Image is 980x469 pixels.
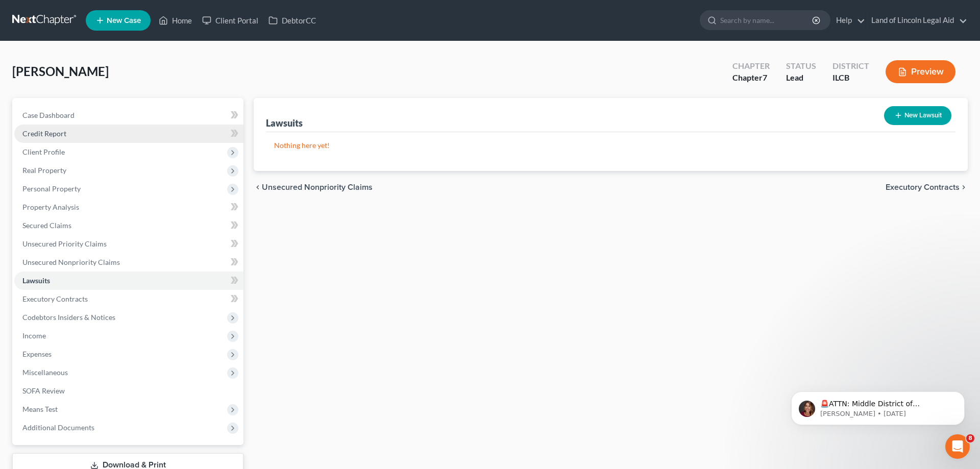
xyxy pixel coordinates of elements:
[22,239,107,248] span: Unsecured Priority Claims
[107,17,141,24] span: New Case
[14,382,243,400] a: SOFA Review
[831,11,865,30] a: Help
[14,198,243,216] a: Property Analysis
[22,350,52,358] span: Expenses
[786,72,816,84] div: Lead
[763,72,767,82] span: 7
[22,166,66,175] span: Real Property
[22,184,81,193] span: Personal Property
[866,11,967,30] a: Land of Lincoln Legal Aid
[14,235,243,253] a: Unsecured Priority Claims
[14,290,243,308] a: Executory Contracts
[22,111,75,119] span: Case Dashboard
[197,11,263,30] a: Client Portal
[22,368,68,377] span: Miscellaneous
[263,11,321,30] a: DebtorCC
[960,183,968,191] i: chevron_right
[22,405,58,413] span: Means Test
[14,253,243,271] a: Unsecured Nonpriority Claims
[22,221,71,230] span: Secured Claims
[966,434,974,442] span: 8
[945,434,970,459] iframe: Intercom live chat
[22,294,88,303] span: Executory Contracts
[886,60,955,83] button: Preview
[832,72,869,84] div: ILCB
[886,183,968,191] button: Executory Contracts chevron_right
[22,386,65,395] span: SOFA Review
[884,106,951,125] button: New Lawsuit
[22,147,65,156] span: Client Profile
[776,370,980,441] iframe: Intercom notifications message
[832,60,869,72] div: District
[12,64,109,79] span: [PERSON_NAME]
[786,60,816,72] div: Status
[22,203,79,211] span: Property Analysis
[254,183,262,191] i: chevron_left
[14,106,243,125] a: Case Dashboard
[886,183,960,191] span: Executory Contracts
[22,423,94,432] span: Additional Documents
[14,271,243,290] a: Lawsuits
[720,11,814,30] input: Search by name...
[22,129,66,138] span: Credit Report
[22,258,120,266] span: Unsecured Nonpriority Claims
[22,313,115,322] span: Codebtors Insiders & Notices
[154,11,197,30] a: Home
[254,183,373,191] button: chevron_left Unsecured Nonpriority Claims
[22,331,46,340] span: Income
[732,72,770,84] div: Chapter
[266,117,303,129] div: Lawsuits
[14,216,243,235] a: Secured Claims
[14,125,243,143] a: Credit Report
[22,276,50,285] span: Lawsuits
[732,60,770,72] div: Chapter
[274,140,947,151] p: Nothing here yet!
[262,183,373,191] span: Unsecured Nonpriority Claims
